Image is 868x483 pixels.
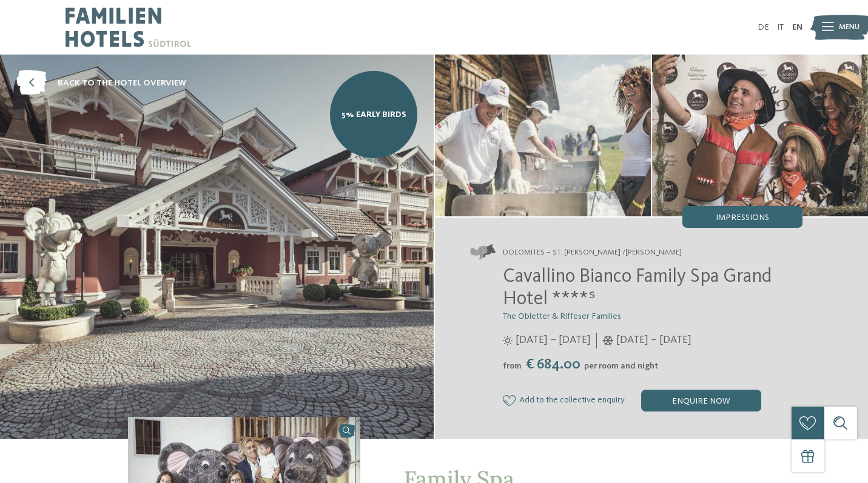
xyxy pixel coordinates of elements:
[503,312,621,321] span: The Obletter & Riffeser Families
[503,267,772,310] span: Cavallino Bianco Family Spa Grand Hotel ****ˢ
[716,213,769,222] span: Impressions
[641,390,761,411] div: enquire now
[616,333,691,348] span: [DATE] – [DATE]
[777,23,784,32] a: IT
[839,22,860,33] span: Menu
[330,71,417,158] a: 5% Early Birds
[519,396,625,405] span: Add to the collective enquiry
[758,23,769,32] a: DE
[792,23,802,32] a: EN
[435,55,651,216] img: The family hotel in St. Ulrich in Val Gardena/Gröden for being perfectly happy
[602,336,614,345] i: Opening times in winter
[503,362,522,370] span: from
[341,108,406,121] span: 5% Early Birds
[503,247,682,258] span: Dolomites – St. [PERSON_NAME] /[PERSON_NAME]
[58,77,186,89] span: back to the hotel overview
[503,336,513,345] i: Opening times in summer
[523,358,583,372] span: € 684.00
[584,362,658,370] span: per room and night
[16,71,186,96] a: back to the hotel overview
[516,333,591,348] span: [DATE] – [DATE]
[652,55,868,216] img: The family hotel in St. Ulrich in Val Gardena/Gröden for being perfectly happy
